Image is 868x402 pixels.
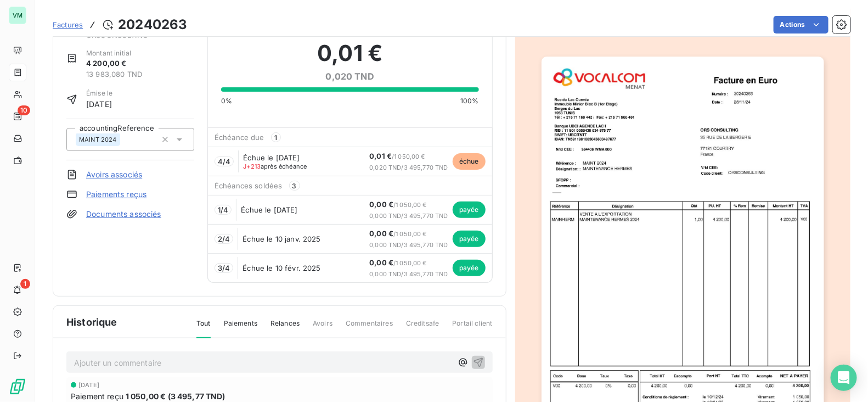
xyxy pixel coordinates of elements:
[9,378,26,395] img: Logo LeanPay
[317,37,382,70] span: 0,01 €
[126,390,226,402] span: 1 050,00 € (3 495,77 TND)
[79,136,117,143] span: MAINT 2024
[196,319,211,338] span: Tout
[218,235,230,243] span: 2 / 4
[86,88,112,98] span: Émise le
[20,279,30,289] span: 1
[270,319,300,337] span: Relances
[369,230,427,238] span: / 1 050,00 €
[86,209,161,220] a: Documents associés
[452,319,492,337] span: Portail client
[86,48,142,58] span: Montant initial
[460,96,479,106] span: 100%
[218,264,230,272] span: 3 / 4
[831,365,857,391] div: Open Intercom Messenger
[369,258,393,267] span: 0,00 €
[369,164,448,171] span: 0,020 TND / 3 495,770 TND
[453,202,486,218] span: payée
[317,70,382,83] span: 0,020 TND
[243,163,261,170] span: J+213
[18,105,30,115] span: 10
[218,157,230,166] span: 4 / 4
[271,132,281,142] span: 1
[369,229,393,238] span: 0,00 €
[53,20,83,29] span: Factures
[118,15,187,35] h3: 20240263
[369,201,427,209] span: / 1 050,00 €
[86,189,146,200] a: Paiements reçus
[53,19,83,30] a: Factures
[78,382,99,388] span: [DATE]
[86,98,112,110] span: [DATE]
[774,16,828,33] button: Actions
[215,133,264,142] span: Échéance due
[369,241,448,249] span: 0,000 TND / 3 495,770 TND
[221,96,232,106] span: 0%
[369,152,392,160] span: 0,01 €
[243,163,307,170] span: après échéance
[224,319,257,337] span: Paiements
[86,58,142,69] span: 4 200,00 €
[243,235,320,243] span: Échue le 10 janv. 2025
[369,200,393,209] span: 0,00 €
[453,153,486,170] span: échue
[218,205,228,214] span: 1 / 4
[406,319,439,337] span: Creditsafe
[66,315,117,330] span: Historique
[369,270,448,278] span: 0,000 TND / 3 495,770 TND
[369,153,425,160] span: / 1 050,00 €
[243,264,320,272] span: Échue le 10 févr. 2025
[71,390,123,402] span: Paiement reçu
[453,231,486,247] span: payée
[346,319,393,337] span: Commentaires
[313,319,332,337] span: Avoirs
[369,259,427,267] span: / 1 050,00 €
[369,212,448,220] span: 0,000 TND / 3 495,770 TND
[289,181,300,191] span: 3
[9,7,26,24] div: VM
[453,260,486,276] span: payée
[86,69,142,80] span: 13 983,080 TND
[86,169,142,180] a: Avoirs associés
[241,205,297,214] span: Échue le [DATE]
[243,153,300,162] span: Échue le [DATE]
[215,181,283,190] span: Échéances soldées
